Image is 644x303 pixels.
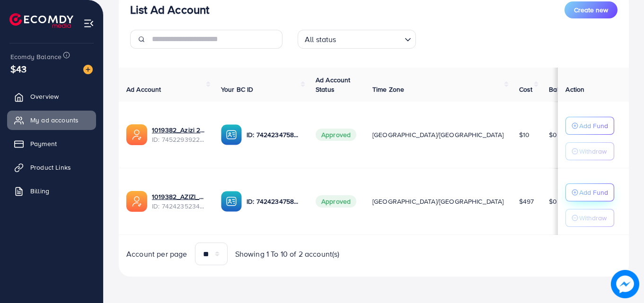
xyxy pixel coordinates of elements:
[221,85,254,94] span: Your BC ID
[303,33,338,46] span: All status
[30,115,79,125] span: My ad accounts
[7,111,96,130] a: My ad accounts
[339,31,401,46] input: Search for option
[83,65,93,74] img: image
[372,197,504,206] span: [GEOGRAPHIC_DATA]/[GEOGRAPHIC_DATA]
[565,209,614,227] button: Withdraw
[126,191,147,212] img: ic-ads-acc.e4c84228.svg
[10,62,26,76] span: $43
[152,125,206,135] a: 1019382_Azizi 2_1735122399582
[247,129,300,140] p: ID: 7424234758269517840
[565,85,584,94] span: Action
[579,212,607,224] p: Withdraw
[30,163,71,172] span: Product Links
[549,130,557,139] span: $0
[549,85,574,94] span: Balance
[30,139,57,148] span: Payment
[565,1,618,18] button: Create new
[7,158,96,177] a: Product Links
[519,130,529,139] span: $10
[7,87,96,106] a: Overview
[30,92,59,101] span: Overview
[130,3,209,17] h3: List Ad Account
[611,270,639,298] img: image
[83,18,94,29] img: menu
[574,5,608,15] span: Create new
[316,195,356,208] span: Approved
[579,120,608,131] p: Add Fund
[221,191,242,212] img: ic-ba-acc.ded83a64.svg
[152,192,206,211] div: <span class='underline'>1019382_AZIZI_1728589492985</span></br>7424235234545106945
[126,249,187,260] span: Account per page
[152,125,206,145] div: <span class='underline'>1019382_Azizi 2_1735122399582</span></br>7452293922363277329
[298,30,416,49] div: Search for option
[565,183,614,201] button: Add Fund
[7,182,96,200] a: Billing
[372,130,504,139] span: [GEOGRAPHIC_DATA]/[GEOGRAPHIC_DATA]
[565,142,614,160] button: Withdraw
[152,192,206,201] a: 1019382_AZIZI_1728589492985
[372,85,404,94] span: Time Zone
[126,85,161,94] span: Ad Account
[126,124,147,145] img: ic-ads-acc.e4c84228.svg
[549,197,557,206] span: $0
[10,52,62,61] span: Ecomdy Balance
[152,201,206,211] span: ID: 7424235234545106945
[152,135,206,144] span: ID: 7452293922363277329
[9,13,73,28] img: logo
[519,197,534,206] span: $497
[579,187,608,198] p: Add Fund
[519,85,533,94] span: Cost
[7,134,96,153] a: Payment
[565,117,614,135] button: Add Fund
[247,196,300,207] p: ID: 7424234758269517840
[579,146,607,157] p: Withdraw
[316,129,356,141] span: Approved
[316,75,351,94] span: Ad Account Status
[30,186,49,196] span: Billing
[235,249,340,260] span: Showing 1 To 10 of 2 account(s)
[221,124,242,145] img: ic-ba-acc.ded83a64.svg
